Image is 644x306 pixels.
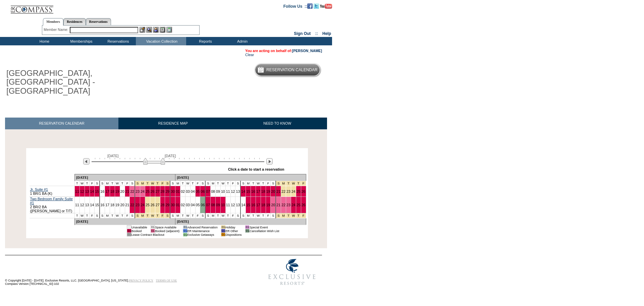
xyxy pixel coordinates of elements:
a: 13 [236,203,240,207]
td: W [79,181,85,186]
td: [DATE] [175,174,306,181]
a: 06 [201,189,205,193]
td: Thanksgiving [155,181,160,186]
a: 16 [251,203,255,207]
td: W [185,181,190,186]
a: 23 [286,203,290,207]
a: 25 [146,203,150,207]
td: 01 [127,225,131,229]
a: 03 [186,189,190,193]
a: 23 [286,189,290,193]
a: 28 [161,189,165,193]
td: Vacation Collection [136,37,186,45]
a: 13 [85,189,89,193]
a: 26 [151,189,155,193]
a: 10 [221,189,225,193]
a: 01 [176,189,180,193]
a: 21 [125,203,129,207]
h5: Reservation Calendar [266,68,318,72]
td: T [251,181,256,186]
a: 15 [95,203,99,207]
td: 01 [221,229,225,233]
td: S [235,181,240,186]
a: 09 [216,189,220,193]
td: Christmas [296,213,301,218]
td: 01 [151,229,155,233]
a: 16 [251,189,255,193]
a: 04 [191,189,195,193]
a: 15 [246,203,250,207]
td: S [205,213,210,218]
a: 17 [256,189,260,193]
td: Lease Contract Blackout [131,233,179,236]
a: 13 [236,189,240,193]
td: Thanksgiving [155,213,160,218]
a: 11 [75,189,79,193]
a: 12 [231,189,235,193]
a: 18 [261,189,265,193]
a: 23 [136,203,140,207]
a: 25 [146,189,150,193]
a: 20 [120,203,124,207]
a: 29 [165,203,169,207]
td: F [266,181,271,186]
td: S [205,181,210,186]
td: Admin [223,37,260,45]
td: F [230,213,235,218]
div: Member Name: [44,27,69,33]
img: b_edit.gif [140,27,145,33]
td: S [271,213,276,218]
td: 01 [245,225,249,229]
td: S [170,213,175,218]
td: Christmas [296,181,301,186]
td: W [256,181,261,186]
a: 14 [90,189,94,193]
td: T [261,181,266,186]
td: M [246,181,251,186]
td: Advanced Reservation [187,225,218,229]
td: F [195,181,200,186]
td: T [225,181,230,186]
a: Residences [63,18,86,25]
a: 14 [241,203,245,207]
td: T [120,181,125,186]
a: [PERSON_NAME] [292,49,322,53]
a: PRIVACY POLICY [129,279,153,282]
td: Christmas [276,213,281,218]
td: Christmas [291,181,296,186]
a: 07 [206,203,210,207]
td: T [216,213,221,218]
span: [DATE] [107,154,119,158]
a: 24 [141,203,145,207]
a: 11 [226,189,230,193]
td: Thanksgiving [145,213,150,218]
img: Next [266,158,273,165]
a: 19 [115,189,119,193]
a: 22 [281,189,285,193]
div: Click a date to start a reservation [228,167,284,171]
a: Clear [245,53,254,57]
td: T [180,213,185,218]
td: Exclusive Getaways [187,233,218,236]
td: T [225,213,230,218]
a: RESERVATION CALENDAR [5,118,118,129]
td: F [125,213,130,218]
td: Christmas [291,213,296,218]
td: W [256,213,261,218]
a: 19 [266,203,270,207]
td: S [130,181,135,186]
a: 11 [226,203,230,207]
img: View [146,27,152,33]
a: 02 [181,203,185,207]
a: 29 [165,189,169,193]
a: 22 [130,203,134,207]
td: Memberships [62,37,99,45]
td: M [211,213,216,218]
td: Follow Us :: [283,3,307,9]
a: 17 [105,203,109,207]
td: T [216,181,221,186]
img: Previous [83,158,90,165]
td: Thanksgiving [160,213,165,218]
span: [DATE] [165,154,176,158]
td: Thanksgiving [145,181,150,186]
